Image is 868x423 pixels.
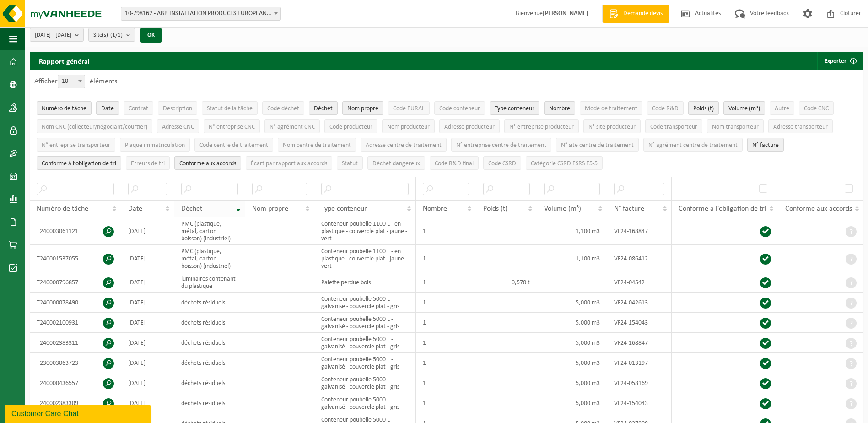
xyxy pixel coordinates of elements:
button: Code centre de traitementCode centre de traitement: Activate to sort [194,138,273,152]
span: Adresse centre de traitement [366,142,442,149]
span: Numéro de tâche [42,105,86,112]
button: OK [140,28,162,43]
button: Volume (m³)Volume (m³): Activate to sort [723,101,765,115]
td: [DATE] [121,393,174,413]
td: 5,000 m3 [537,353,607,373]
count: (1/1) [110,32,123,38]
span: 10 [58,75,85,88]
span: Demande devis [621,9,665,18]
td: VF24-154043 [607,393,672,413]
button: Conforme à l’obligation de tri : Activate to sort [37,156,121,170]
span: Code conteneur [439,105,480,112]
button: N° entreprise producteurN° entreprise producteur: Activate to sort [504,119,579,133]
span: N° agrément centre de traitement [648,142,738,149]
span: Adresse producteur [444,124,495,130]
button: ContratContrat: Activate to sort [124,101,153,115]
span: 10 [58,75,85,88]
td: 0,570 t [476,272,537,293]
button: Conforme aux accords : Activate to sort [174,156,241,170]
button: Code producteurCode producteur: Activate to sort [324,119,377,133]
button: Nom transporteurNom transporteur: Activate to sort [707,119,764,133]
td: 1 [416,373,476,393]
button: N° agrément centre de traitementN° agrément centre de traitement: Activate to sort [643,138,743,152]
td: Conteneur poubelle 5000 L - galvanisé - couvercle plat - gris [314,393,416,413]
span: Déchet [314,105,333,112]
span: N° entreprise transporteur [42,142,110,149]
button: Adresse producteurAdresse producteur: Activate to sort [439,119,500,133]
span: N° facture [614,205,644,212]
button: Code EURALCode EURAL: Activate to sort [388,101,430,115]
span: Statut de la tâche [207,105,253,112]
span: N° facture [752,142,779,149]
span: Poids (t) [693,105,714,112]
span: Écart par rapport aux accords [251,160,327,167]
button: Type conteneurType conteneur: Activate to sort [490,101,539,115]
td: 5,000 m3 [537,373,607,393]
span: N° entreprise centre de traitement [456,142,546,149]
span: Code CSRD [488,160,516,167]
td: Palette perdue bois [314,272,416,293]
td: Conteneur poubelle 5000 L - galvanisé - couvercle plat - gris [314,293,416,313]
span: Conforme à l’obligation de tri [679,205,766,212]
td: T240001537055 [30,245,121,272]
span: Conforme à l’obligation de tri [42,160,116,167]
span: Nom CNC (collecteur/négociant/courtier) [42,124,147,130]
td: 1,100 m3 [537,245,607,272]
span: Conforme aux accords [179,160,236,167]
button: Adresse centre de traitementAdresse centre de traitement: Activate to sort [361,138,447,152]
td: T240002383311 [30,333,121,353]
span: Catégorie CSRD ESRS E5-5 [531,160,598,167]
span: Description [163,105,192,112]
button: Exporter [817,52,863,70]
span: 10-798162 - ABB INSTALLATION PRODUCTS EUROPEAN CENTRE SA - HOUDENG-GOEGNIES [121,7,281,21]
td: [DATE] [121,245,174,272]
button: N° site producteurN° site producteur : Activate to sort [583,119,641,133]
button: N° entreprise transporteurN° entreprise transporteur: Activate to sort [37,138,115,152]
button: Déchet dangereux : Activate to sort [367,156,425,170]
td: luminaires contenant du plastique [174,272,245,293]
td: [DATE] [121,373,174,393]
td: T240000796857 [30,272,121,293]
td: VF24-013197 [607,353,672,373]
strong: [PERSON_NAME] [543,10,588,17]
button: Adresse CNCAdresse CNC: Activate to sort [157,119,199,133]
button: StatutStatut: Activate to sort [337,156,363,170]
button: DescriptionDescription: Activate to sort [158,101,197,115]
button: Statut de la tâcheStatut de la tâche: Activate to sort [202,101,258,115]
span: Nom propre [252,205,288,212]
button: Erreurs de triErreurs de tri: Activate to sort [126,156,170,170]
td: 5,000 m3 [537,333,607,353]
button: DateDate: Activate to sort [96,101,119,115]
span: N° site centre de traitement [561,142,634,149]
span: Plaque immatriculation [125,142,185,149]
td: [DATE] [121,272,174,293]
span: Code déchet [267,105,299,112]
button: N° factureN° facture: Activate to sort [747,138,784,152]
span: Volume (m³) [728,105,760,112]
span: Nom transporteur [712,124,759,130]
span: Conforme aux accords [785,205,852,212]
td: déchets résiduels [174,293,245,313]
span: Nom centre de traitement [283,142,351,149]
span: Contrat [129,105,148,112]
td: T230003063723 [30,353,121,373]
span: Déchet [181,205,202,212]
td: VF24-154043 [607,313,672,333]
td: 1 [416,333,476,353]
td: déchets résiduels [174,353,245,373]
span: Nom propre [347,105,378,112]
td: [DATE] [121,333,174,353]
td: déchets résiduels [174,393,245,413]
td: 1,100 m3 [537,217,607,245]
td: Conteneur poubelle 5000 L - galvanisé - couvercle plat - gris [314,313,416,333]
td: VF24-168847 [607,217,672,245]
iframe: chat widget [5,403,153,423]
button: Code transporteurCode transporteur: Activate to sort [645,119,702,133]
td: 1 [416,272,476,293]
span: Volume (m³) [544,205,581,212]
span: Adresse transporteur [773,124,828,130]
button: Nom producteurNom producteur: Activate to sort [382,119,435,133]
td: 5,000 m3 [537,393,607,413]
button: N° entreprise centre de traitementN° entreprise centre de traitement: Activate to sort [451,138,551,152]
